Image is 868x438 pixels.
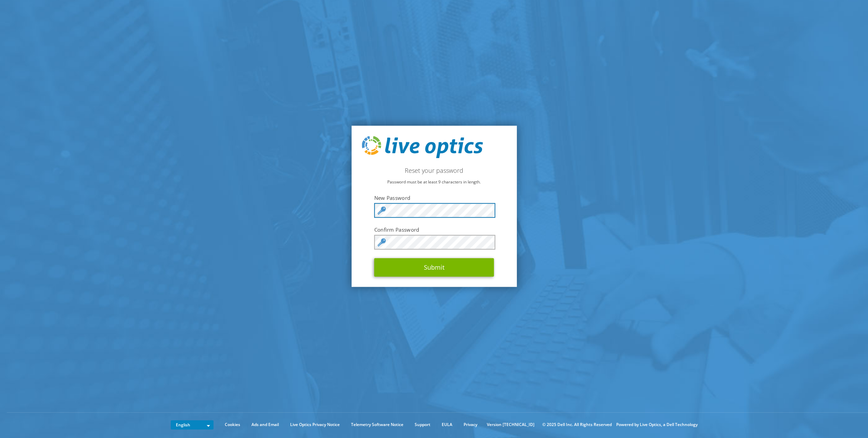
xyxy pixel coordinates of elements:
li: Version [TECHNICAL_ID] [483,421,538,428]
li: © 2025 Dell Inc. All Rights Reserved [539,421,615,428]
img: live_optics_svg.svg [362,136,483,158]
a: Privacy [458,421,482,428]
a: Ads and Email [246,421,284,428]
a: Live Optics Privacy Notice [285,421,345,428]
a: Cookies [220,421,245,428]
a: Support [410,421,436,428]
label: Confirm Password [374,226,494,233]
a: EULA [437,421,457,428]
label: New Password [374,195,494,202]
button: Submit [374,258,494,276]
p: Password must be at least 9 characters in length. [362,179,506,186]
a: Telemetry Software Notice [346,421,409,428]
h2: Reset your password [362,167,506,175]
li: Powered by Live Optics, a Dell Technology [616,421,698,428]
